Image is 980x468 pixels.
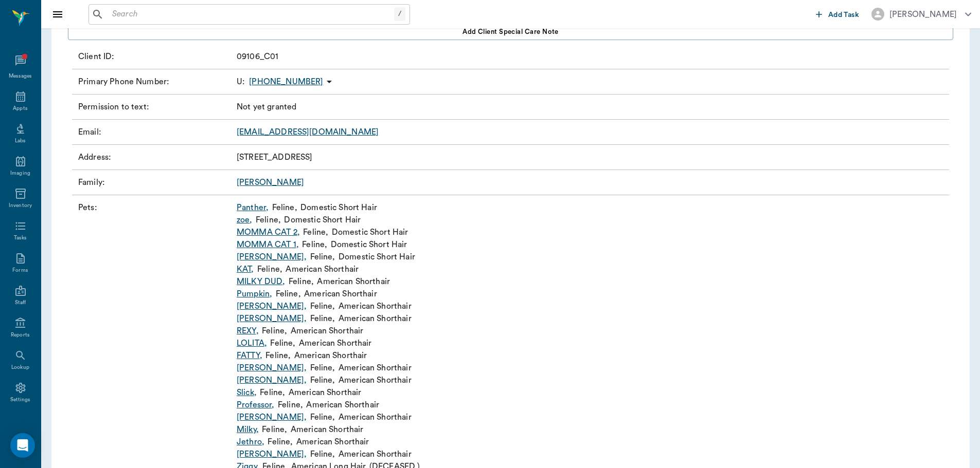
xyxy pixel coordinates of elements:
[338,411,412,423] p: American Shorthair
[78,50,233,63] p: Client ID :
[304,288,377,300] p: American Shorthair
[257,263,282,275] p: Feline ,
[68,24,953,40] button: Add client Special Care Note
[13,105,27,113] div: Appts
[237,101,296,113] p: Not yet granted
[310,251,335,263] p: Feline ,
[237,128,379,136] a: [EMAIL_ADDRESS][DOMAIN_NAME]
[812,5,863,24] button: Add Task
[237,349,262,362] a: FATTY,
[108,7,394,22] input: Search
[12,267,28,274] div: Forms
[338,374,412,386] p: American Shorthair
[338,300,412,312] p: American Shorthair
[9,202,32,210] div: Inventory
[237,312,307,325] a: [PERSON_NAME],
[302,238,327,251] p: Feline ,
[863,5,979,24] button: [PERSON_NAME]
[286,263,359,275] p: American Shorthair
[237,399,275,411] a: Professor,
[237,50,278,63] p: 09106_C01
[317,275,390,288] p: American Shorthair
[331,238,407,251] p: Domestic Short Hair
[291,325,364,337] p: American Shorthair
[394,7,405,21] div: /
[310,312,335,325] p: Feline ,
[237,263,254,275] a: KAT,
[237,337,267,349] a: LOLITA,
[268,436,293,448] p: Feline ,
[14,234,27,242] div: Tasks
[278,399,303,411] p: Feline ,
[15,299,26,307] div: Staff
[237,288,272,300] a: Pumpkin,
[299,337,372,349] p: American Shorthair
[237,251,307,263] a: [PERSON_NAME],
[338,312,412,325] p: American Shorthair
[276,288,301,300] p: Feline ,
[237,325,259,337] a: REXY,
[78,176,233,189] p: Family :
[284,214,361,226] p: Domestic Short Hair
[256,214,281,226] p: Feline ,
[15,137,26,145] div: Labs
[296,436,369,448] p: American Shorthair
[237,448,307,460] a: [PERSON_NAME],
[10,170,30,177] div: Imaging
[289,275,314,288] p: Feline ,
[237,411,307,423] a: [PERSON_NAME],
[237,178,304,186] a: [PERSON_NAME]
[338,362,412,374] p: American Shorthair
[289,386,362,399] p: American Shorthair
[237,214,253,226] a: zoe,
[78,76,233,88] p: Primary Phone Number :
[310,374,335,386] p: Feline ,
[300,201,377,214] p: Domestic Short Hair
[237,151,312,163] p: [STREET_ADDRESS]
[291,423,364,436] p: American Shorthair
[9,72,32,80] div: Messages
[237,275,286,288] a: MILKY DUD,
[294,349,367,362] p: American Shorthair
[237,201,269,214] a: Panther,
[889,8,957,21] div: [PERSON_NAME]
[332,226,408,238] p: Domestic Short Hair
[262,423,287,436] p: Feline ,
[11,331,30,339] div: Reports
[272,201,297,214] p: Feline ,
[78,101,233,113] p: Permission to text :
[306,399,379,411] p: American Shorthair
[10,396,31,404] div: Settings
[237,436,264,448] a: Jethro,
[237,226,300,238] a: MOMMA CAT 2,
[237,76,245,88] span: U :
[260,386,285,399] p: Feline ,
[78,151,233,163] p: Address :
[262,325,287,337] p: Feline ,
[338,251,415,263] p: Domestic Short Hair
[249,76,323,88] p: [PHONE_NUMBER]
[303,226,328,238] p: Feline ,
[237,423,259,436] a: Milky,
[47,4,68,25] button: Close drawer
[310,362,335,374] p: Feline ,
[237,362,307,374] a: [PERSON_NAME],
[237,300,307,312] a: [PERSON_NAME],
[310,300,335,312] p: Feline ,
[310,448,335,460] p: Feline ,
[11,364,29,371] div: Lookup
[338,448,412,460] p: American Shorthair
[78,126,233,138] p: Email :
[237,386,257,399] a: Slick,
[310,411,335,423] p: Feline ,
[237,374,307,386] a: [PERSON_NAME],
[265,349,291,362] p: Feline ,
[237,238,299,251] a: MOMMA CAT 1,
[270,337,295,349] p: Feline ,
[10,433,35,458] div: Open Intercom Messenger
[462,26,559,38] span: Add client Special Care Note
